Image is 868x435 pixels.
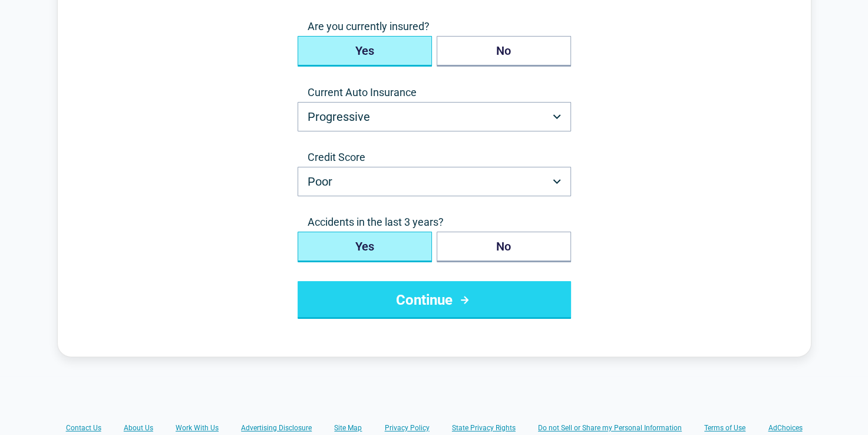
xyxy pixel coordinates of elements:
[704,423,745,433] a: Terms of Use
[298,85,571,100] label: Current Auto Insurance
[176,423,219,433] a: Work With Us
[437,232,571,262] button: No
[298,281,571,319] button: Continue
[437,36,571,67] button: No
[334,423,362,433] a: Site Map
[538,423,682,433] a: Do not Sell or Share my Personal Information
[298,36,432,67] button: Yes
[298,232,432,262] button: Yes
[124,423,153,433] a: About Us
[66,423,101,433] a: Contact Us
[452,423,516,433] a: State Privacy Rights
[298,215,571,229] span: Accidents in the last 3 years?
[768,423,802,433] a: AdChoices
[298,150,571,164] label: Credit Score
[298,19,571,34] span: Are you currently insured?
[385,423,430,433] a: Privacy Policy
[241,423,312,433] a: Advertising Disclosure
